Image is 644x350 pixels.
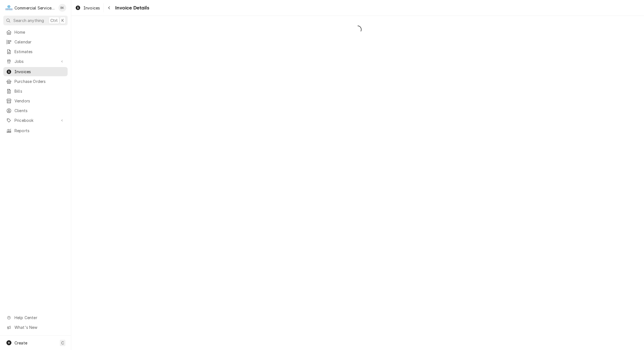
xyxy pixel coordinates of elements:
[50,18,58,23] span: Ctrl
[14,58,56,64] span: Jobs
[73,3,102,13] a: Invoices
[14,117,56,123] span: Pricebook
[3,96,68,105] a: Vendors
[14,341,27,345] span: Create
[3,47,68,56] a: Estimates
[14,78,65,84] span: Purchase Orders
[14,88,65,94] span: Bills
[5,4,13,12] div: C
[114,4,149,12] span: Invoice Details
[13,18,44,23] span: Search anything
[3,126,68,135] a: Reports
[3,37,68,46] a: Calendar
[14,98,65,104] span: Vendors
[14,108,65,114] span: Clients
[3,28,68,37] a: Home
[14,5,55,11] div: Commercial Service Co.
[3,116,68,125] a: Go to Pricebook
[14,39,65,45] span: Calendar
[3,77,68,86] a: Purchase Orders
[14,315,64,321] span: Help Center
[3,67,68,76] a: Invoices
[3,16,68,25] button: Search anythingCtrlK
[71,24,644,35] span: Loading...
[3,106,68,115] a: Clients
[14,324,64,330] span: What's New
[3,313,68,322] a: Go to Help Center
[62,18,64,23] span: K
[61,340,64,346] span: C
[14,128,65,134] span: Reports
[58,4,66,12] div: Brian Key's Avatar
[3,57,68,66] a: Go to Jobs
[5,4,13,12] div: Commercial Service Co.'s Avatar
[14,69,65,75] span: Invoices
[58,4,66,12] div: BK
[3,87,68,96] a: Bills
[14,49,65,55] span: Estimates
[105,3,114,12] button: Navigate back
[83,5,100,11] span: Invoices
[14,29,65,35] span: Home
[3,323,68,332] a: Go to What's New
